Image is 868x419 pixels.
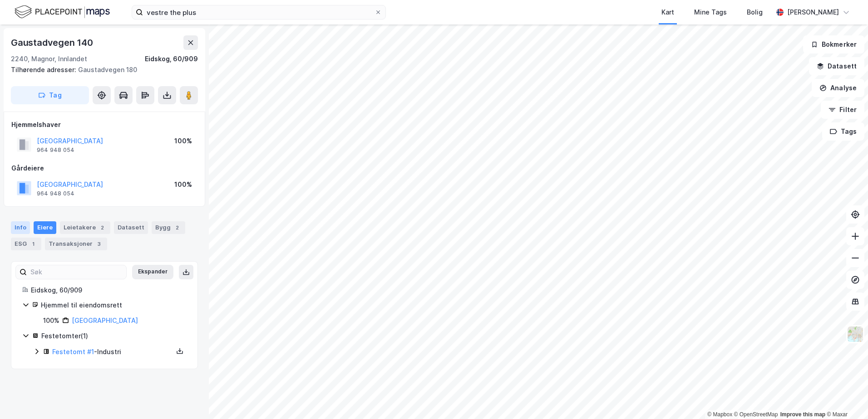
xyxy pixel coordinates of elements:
[31,285,187,296] div: Eidskog, 60/909
[11,66,78,73] span: Tilhørende adresser:
[823,375,868,419] iframe: Chat Widget
[52,348,94,356] a: Festetomt #1
[694,7,727,18] div: Mine Tags
[41,300,187,311] div: Hjemmel til eiendomsrett
[174,179,192,190] div: 100%
[822,122,864,141] button: Tags
[43,315,59,326] div: 100%
[45,238,107,250] div: Transaksjoner
[823,375,868,419] div: Kontrollprogram for chat
[11,64,191,75] div: Gaustadvegen 180
[173,223,182,232] div: 2
[174,136,192,146] div: 100%
[787,7,839,18] div: [PERSON_NAME]
[11,86,89,104] button: Tag
[152,221,185,234] div: Bygg
[707,411,732,418] a: Mapbox
[114,221,148,234] div: Datasett
[94,239,104,248] div: 3
[15,4,110,20] img: logo.f888ab2527a4732fd821a326f86c7f29.svg
[11,119,197,130] div: Hjemmelshaver
[41,331,187,341] div: Festetomter ( 1 )
[37,190,74,197] div: 964 948 054
[809,57,864,75] button: Datasett
[11,221,30,234] div: Info
[11,163,197,174] div: Gårdeiere
[812,79,864,97] button: Analyse
[734,411,778,418] a: OpenStreetMap
[747,7,763,18] div: Bolig
[60,221,110,234] div: Leietakere
[72,317,138,324] a: [GEOGRAPHIC_DATA]
[34,221,56,234] div: Eiere
[11,54,87,64] div: 2240, Magnor, Innlandet
[11,35,95,50] div: Gaustadvegen 140
[143,5,375,19] input: Søk på adresse, matrikkel, gårdeiere, leietakere eller personer
[29,239,38,248] div: 1
[37,146,74,154] div: 964 948 054
[847,326,864,343] img: Z
[803,35,864,54] button: Bokmerker
[145,54,198,64] div: Eidskog, 60/909
[98,223,107,232] div: 2
[821,101,864,119] button: Filter
[780,411,825,418] a: Improve this map
[132,265,173,279] button: Ekspander
[27,265,126,279] input: Søk
[11,238,41,250] div: ESG
[661,7,674,18] div: Kart
[52,346,173,357] div: - Industri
